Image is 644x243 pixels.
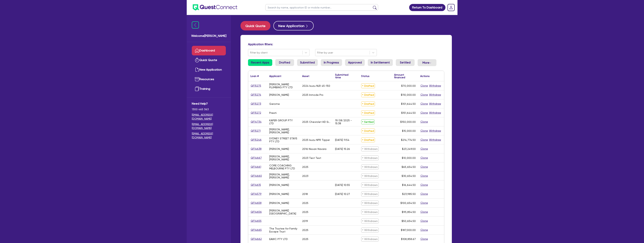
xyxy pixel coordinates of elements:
[429,84,441,88] button: Withdraw
[420,165,428,169] button: Clone
[250,192,262,196] a: QF14579
[420,138,428,142] button: Clone
[401,111,416,114] span: $151,644.50
[269,183,289,186] div: [PERSON_NAME]
[269,93,289,96] div: [PERSON_NAME]
[269,209,298,215] div: [PERSON_NAME][GEOGRAPHIC_DATA]
[192,75,226,84] a: Resources
[273,21,314,30] a: New Application
[402,129,416,132] span: $15,000.00
[302,75,309,77] div: Asset
[361,183,379,187] span: Withdrawn
[335,138,349,141] div: [DATE] 11:54
[250,120,262,124] a: QF14734
[361,83,375,88] span: Drafted
[302,84,330,87] div: 2024 Isuzu NLR 45-150
[250,75,259,77] div: Loan #
[192,21,199,29] img: icon-menu-close
[361,210,379,214] span: Withdrawn
[302,147,326,150] div: 2016 Nissan Navara
[361,219,379,223] span: Withdrawn
[361,119,375,124] span: Settled
[368,59,393,66] a: In Settlement
[429,138,441,142] button: Withdraw
[192,113,226,121] a: [EMAIL_ADDRESS][DOMAIN_NAME]
[402,165,416,168] span: $65,654.50
[302,156,321,159] div: 2023 Test Test
[269,192,289,195] div: [PERSON_NAME]
[420,84,428,88] button: Clone
[250,165,261,169] a: QF14661
[265,4,378,11] input: Search by name, application ID or mobile number...
[269,164,298,170] div: CORE COACHING MELBOURNE PTY LTD
[250,201,262,205] a: QF14658
[269,227,298,233] div: The Trustee for Family Escape Trust
[420,219,428,223] button: Clone
[335,183,350,186] div: [DATE] 10:55
[240,21,273,30] a: Quick Quote
[420,156,428,160] button: Clone
[250,129,261,133] a: QF15271
[297,59,318,66] a: Submitted
[418,59,436,66] button: Dropdown toggle
[429,111,441,115] button: Withdraw
[302,174,308,177] div: 2023
[361,228,379,232] span: Withdrawn
[420,237,428,241] button: Clone
[302,192,308,195] div: 2018
[401,201,416,205] span: $100,654.50
[250,174,262,178] a: QF14660
[192,107,226,111] span: 1300 465 363
[420,183,428,187] button: Clone
[402,156,416,159] span: $10,000.00
[269,102,280,105] div: Gerome
[335,73,353,79] div: Submitted time
[401,84,416,87] span: $70,000.00
[429,102,441,106] button: Withdraw
[446,3,456,12] a: Dropdown toggle
[402,183,416,186] span: $16,644.50
[401,138,416,141] span: $214,774.50
[420,120,428,124] button: Clone
[250,183,261,187] a: QF14615
[195,58,199,62] img: quick-quote
[361,92,375,97] span: Drafted
[250,147,262,151] a: QF14638
[420,201,428,205] button: Clone
[269,128,298,134] div: [PERSON_NAME], [PERSON_NAME]
[420,147,428,151] button: Clone
[193,4,237,11] img: quest-connect-logo-blue
[361,165,379,169] span: Withdrawn
[420,75,430,77] div: Actions
[361,237,379,241] span: Withdrawn
[192,132,226,140] a: [EMAIL_ADDRESS][DOMAIN_NAME]
[401,93,416,96] span: $110,000.00
[400,120,416,123] span: $150,000.00
[250,138,262,142] a: QF15246
[250,228,262,232] a: QF14665
[191,34,226,38] span: Welcome [PERSON_NAME]
[250,84,261,88] a: QF15275
[361,192,379,196] span: Withdrawn
[250,237,262,241] a: QF14662
[269,119,298,125] div: KAPER GROUP PTY LTD
[269,83,298,89] div: [PERSON_NAME] PLUMBING PTY LTD
[321,59,342,66] a: In Progress
[302,238,308,241] div: 2025
[420,192,428,196] button: Clone
[402,174,416,177] span: $30,654.50
[401,229,416,232] span: $187,000.00
[192,84,226,94] a: Training
[361,201,379,205] span: Withdrawn
[335,119,357,125] div: 19/08/2025 - 15:38
[302,120,331,123] div: 2025 Chevrolet HD Silverado
[394,73,416,79] div: Amount financed
[420,174,428,178] button: Clone
[269,111,277,114] div: Preeti
[420,210,428,214] button: Clone
[240,21,270,30] button: Quick Quote
[192,101,226,106] span: Need Help?
[269,147,289,150] div: [PERSON_NAME]
[361,101,375,106] span: Drafted
[420,111,428,115] button: Clone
